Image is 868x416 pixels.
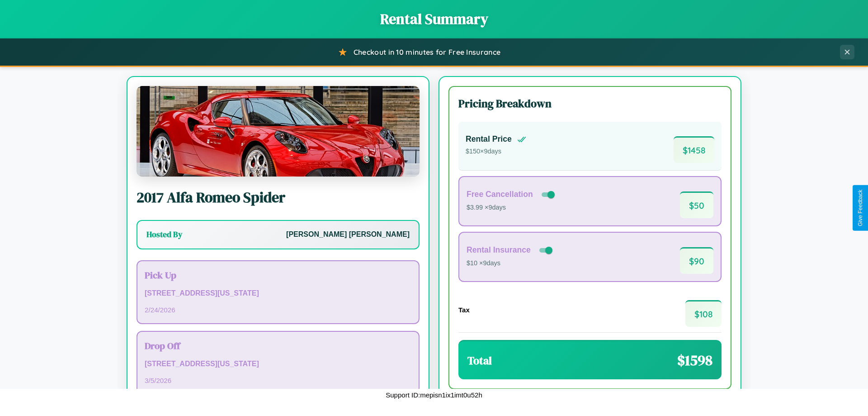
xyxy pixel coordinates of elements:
[680,247,713,274] span: $ 90
[145,268,411,282] h3: Pick Up
[458,96,722,111] h3: Pricing Breakdown
[466,146,526,158] p: $ 150 × 9 days
[145,374,411,387] p: 3 / 5 / 2026
[467,190,533,199] h4: Free Cancellation
[386,389,482,401] p: Support ID: mepisn1ix1imt0u52h
[467,258,554,269] p: $10 × 9 days
[685,300,722,327] span: $ 108
[466,134,512,144] h4: Rental Price
[137,86,420,177] img: Alfa Romeo Spider
[680,191,713,218] span: $ 50
[674,136,714,163] span: $ 1458
[137,187,420,207] h2: 2017 Alfa Romeo Spider
[145,339,411,352] h3: Drop Off
[467,353,492,368] h3: Total
[458,306,470,314] h4: Tax
[677,350,712,370] span: $ 1598
[857,190,863,226] div: Give Feedback
[286,228,410,241] p: [PERSON_NAME] [PERSON_NAME]
[354,48,500,57] span: Checkout in 10 minutes for Free Insurance
[9,9,859,29] h1: Rental Summary
[467,202,557,214] p: $3.99 × 9 days
[145,287,411,300] p: [STREET_ADDRESS][US_STATE]
[145,358,411,371] p: [STREET_ADDRESS][US_STATE]
[146,229,182,240] h3: Hosted By
[145,304,411,316] p: 2 / 24 / 2026
[467,245,531,255] h4: Rental Insurance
